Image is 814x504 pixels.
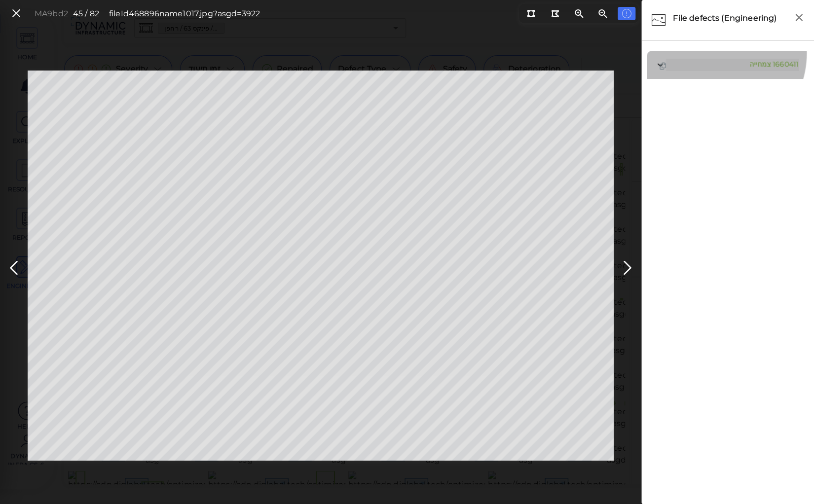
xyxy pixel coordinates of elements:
span: 1660411 [773,60,798,69]
div: 1660411 צמחייה [647,51,809,79]
div: fileId 468896 name 1017.jpg?asgd=3922 [109,8,260,20]
span: צמחייה [749,60,771,69]
iframe: Chat [772,460,807,497]
div: 45 / 82 [73,8,99,20]
div: MA9bd2 [35,8,68,20]
div: File defects (Engineering) [670,10,789,31]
